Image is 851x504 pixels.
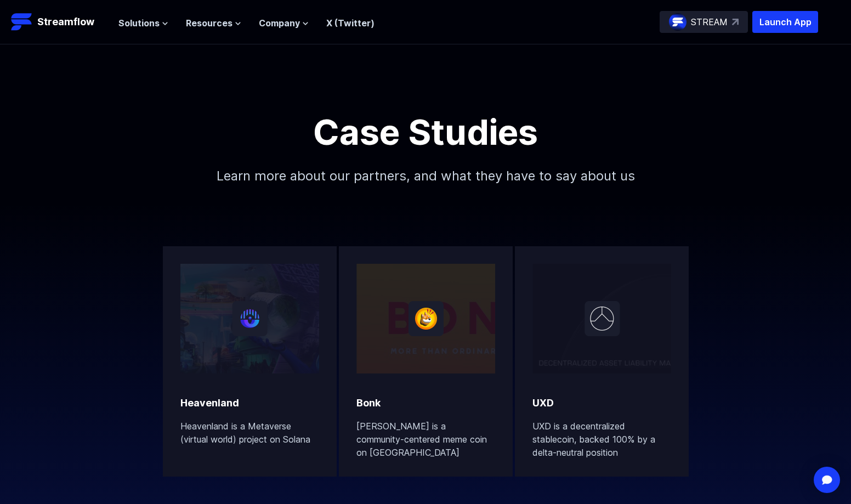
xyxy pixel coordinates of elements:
[190,150,661,202] p: Learn more about our partners, and what they have to say about us
[259,16,309,30] button: Company
[37,14,94,30] p: Streamflow
[11,11,107,33] a: Streamflow
[163,246,337,477] a: HeavenlandHeavenland is a Metaverse (virtual world) project on Solana
[118,16,160,30] span: Solutions
[356,420,495,459] p: [PERSON_NAME] is a community-centered meme coin on [GEOGRAPHIC_DATA]
[339,246,513,477] a: Bonk[PERSON_NAME] is a community-centered meme coin on [GEOGRAPHIC_DATA]
[180,420,319,446] p: Heavenland is a Metaverse (virtual world) project on Solana
[11,11,33,33] img: Streamflow Logo
[532,420,671,459] p: UXD is a decentralized stablecoin, backed 100% by a delta-neutral position
[356,395,381,411] h2: Bonk
[691,15,728,29] p: STREAM
[732,19,739,25] img: top-right-arrow.svg
[515,246,689,477] a: UXDUXD is a decentralized stablecoin, backed 100% by a delta-neutral position
[179,115,672,150] h1: Case Studies
[259,16,300,30] span: Company
[814,467,840,493] div: Open Intercom Messenger
[326,18,375,29] a: X (Twitter)
[186,16,241,30] button: Resources
[118,16,168,30] button: Solutions
[660,11,748,33] a: STREAM
[669,13,687,31] img: streamflow-logo-circle.png
[752,11,818,33] button: Launch App
[186,16,232,30] span: Resources
[532,395,554,411] h2: UXD
[180,395,239,411] h2: Heavenland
